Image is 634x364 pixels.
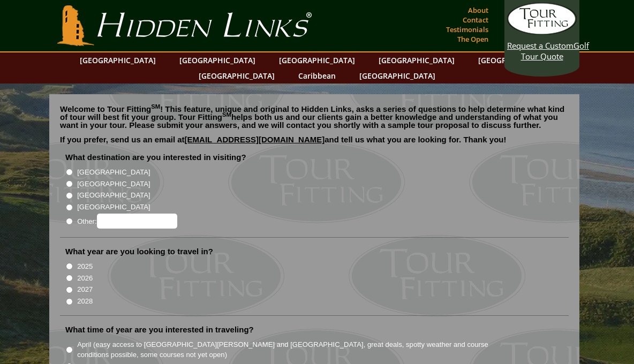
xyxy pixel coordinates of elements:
[174,52,261,68] a: [GEOGRAPHIC_DATA]
[151,103,160,110] sup: SM
[193,68,280,84] a: [GEOGRAPHIC_DATA]
[222,111,231,118] sup: SM
[74,52,161,68] a: [GEOGRAPHIC_DATA]
[473,52,560,68] a: [GEOGRAPHIC_DATA]
[185,135,325,144] a: [EMAIL_ADDRESS][DOMAIN_NAME]
[60,105,569,129] p: Welcome to Tour Fitting ! This feature, unique and original to Hidden Links, asks a series of que...
[77,167,150,178] label: [GEOGRAPHIC_DATA]
[274,52,360,68] a: [GEOGRAPHIC_DATA]
[507,3,577,62] a: Request a CustomGolf Tour Quote
[65,246,213,257] label: What year are you looking to travel in?
[77,214,177,229] label: Other:
[293,68,341,84] a: Caribbean
[460,12,491,27] a: Contact
[443,22,491,37] a: Testimonials
[97,214,177,229] input: Other:
[373,52,460,68] a: [GEOGRAPHIC_DATA]
[60,135,569,151] p: If you prefer, send us an email at and tell us what you are looking for. Thank you!
[77,179,150,189] label: [GEOGRAPHIC_DATA]
[77,261,93,272] label: 2025
[77,284,93,295] label: 2027
[65,324,254,335] label: What time of year are you interested in traveling?
[507,40,573,51] span: Request a Custom
[77,190,150,201] label: [GEOGRAPHIC_DATA]
[77,339,508,360] label: April (easy access to [GEOGRAPHIC_DATA][PERSON_NAME] and [GEOGRAPHIC_DATA], great deals, spotty w...
[455,32,491,47] a: The Open
[465,3,491,18] a: About
[77,273,93,284] label: 2026
[354,68,441,84] a: [GEOGRAPHIC_DATA]
[77,296,93,307] label: 2028
[77,202,150,213] label: [GEOGRAPHIC_DATA]
[65,152,246,163] label: What destination are you interested in visiting?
